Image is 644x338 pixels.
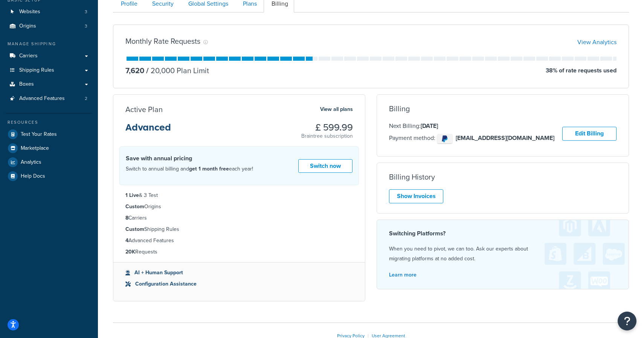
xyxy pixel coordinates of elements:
a: Origins 3 [6,19,92,33]
strong: 20K [125,248,135,256]
li: Requests [125,248,353,256]
a: Learn more [389,271,417,279]
span: Marketplace [21,145,49,152]
li: Carriers [125,214,353,222]
h3: Billing History [389,173,435,181]
li: Origins [125,203,353,211]
a: Test Your Rates [6,128,92,141]
li: Websites [6,5,92,19]
p: Switch to annual billing and each year! [126,164,253,174]
li: & 3 Test [125,191,353,200]
a: Shipping Rules [6,63,92,77]
a: Show Invoices [389,189,443,203]
strong: [DATE] [421,121,438,130]
li: Origins [6,19,92,33]
span: Analytics [21,159,41,166]
a: Websites 3 [6,5,92,19]
li: Configuration Assistance [125,280,353,288]
span: Origins [19,23,36,29]
h3: Active Plan [125,105,163,114]
a: Help Docs [6,169,92,183]
span: Shipping Rules [19,67,54,74]
p: Next Billing: [389,121,554,131]
p: When you need to pivot, we can too. Ask our experts about migrating platforms at no added cost. [389,244,617,264]
span: Advanced Features [19,95,65,102]
a: Carriers [6,49,92,63]
a: Edit Billing [562,127,617,141]
span: Websites [19,9,40,15]
a: View Analytics [577,38,617,46]
strong: Custom [125,225,144,233]
h3: Advanced [125,123,171,138]
h3: Monthly Rate Requests [125,37,200,45]
div: Resources [6,119,92,126]
a: Analytics [6,155,92,169]
strong: 1 Live [125,191,139,199]
p: Payment method: [389,132,554,145]
h3: Billing [389,104,410,113]
a: View all plans [320,104,353,114]
a: Advanced Features 2 [6,92,92,106]
span: 3 [85,23,87,29]
span: Test Your Rates [21,131,57,138]
strong: 8 [125,214,128,222]
p: 20,000 Plan Limit [144,65,209,76]
span: Boxes [19,81,34,88]
p: 38 % of rate requests used [546,65,617,76]
button: Open Resource Center [618,312,636,330]
a: Switch now [298,159,353,173]
h4: Save with annual pricing [126,154,253,163]
span: / [146,65,149,76]
li: Advanced Features [6,92,92,106]
p: 7,620 [125,65,144,76]
span: Carriers [19,53,38,59]
h4: Switching Platforms? [389,229,617,238]
span: Help Docs [21,173,45,180]
li: AI + Human Support [125,269,353,277]
strong: 4 [125,237,128,244]
p: Braintree subscription [301,132,353,140]
strong: Custom [125,203,144,210]
li: Advanced Features [125,237,353,245]
li: Shipping Rules [125,225,353,234]
span: 3 [85,9,87,15]
a: Boxes [6,77,92,91]
strong: [EMAIL_ADDRESS][DOMAIN_NAME] [456,134,554,142]
a: Marketplace [6,141,92,155]
h3: £ 599.99 [301,123,353,132]
span: 2 [85,95,87,102]
strong: get 1 month free [189,165,229,173]
img: paypal-3deb45888e772a587c573a7884ac07e92f4cafcd24220d1590ef6c972d7d2309.png [437,134,452,143]
div: Manage Shipping [6,41,92,47]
